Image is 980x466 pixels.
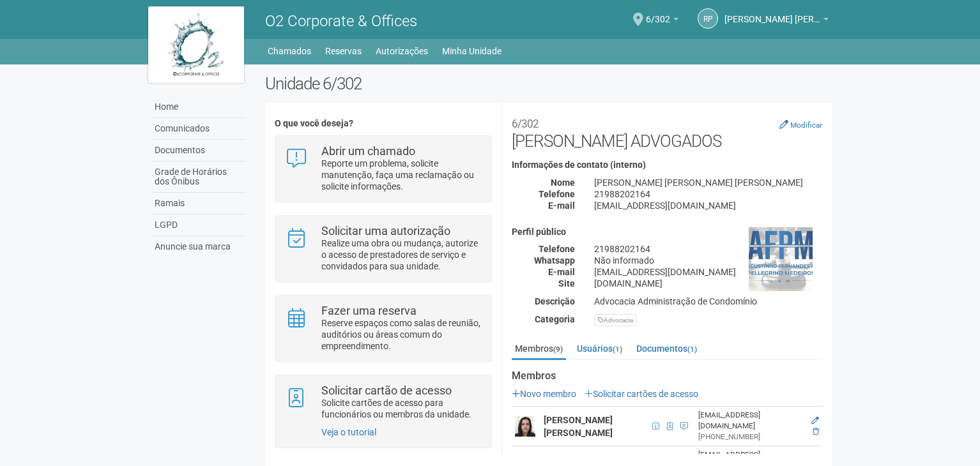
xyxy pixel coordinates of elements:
[151,140,246,162] a: Documentos
[512,112,822,151] h2: [PERSON_NAME] ADVOGADOS
[558,278,575,289] strong: Site
[548,200,575,211] strong: E-mail
[790,121,822,130] small: Modificar
[646,2,670,24] span: 6/302
[321,237,482,272] p: Realize uma obra ou mudança, autorize o acesso de prestadores de serviço e convidados para sua un...
[512,370,822,382] strong: Membros
[633,339,700,358] a: Documentos(1)
[151,96,246,118] a: Home
[512,117,539,130] small: 6/302
[321,304,417,317] strong: Fazer uma reserva
[285,225,481,272] a: Solicitar uma autorização Realize uma obra ou mudança, autorize o acesso de prestadores de serviç...
[698,410,802,432] div: [EMAIL_ADDRESS][DOMAIN_NAME]
[698,432,802,442] div: [PHONE_NUMBER]
[779,119,822,130] a: Modificar
[544,415,613,438] strong: [PERSON_NAME] [PERSON_NAME]
[574,339,625,358] a: Usuários(1)
[512,160,822,170] h4: Informações de contato (interno)
[151,162,246,193] a: Grade de Horários dos Ônibus
[648,419,663,433] span: CPF 132.245.257-11
[265,74,832,93] h2: Unidade 6/302
[585,243,832,255] div: 21988202164
[535,314,575,324] strong: Categoria
[585,200,832,211] div: [EMAIL_ADDRESS][DOMAIN_NAME]
[749,227,813,291] img: business.png
[548,267,575,277] strong: E-mail
[585,188,832,200] div: 21988202164
[321,224,450,237] strong: Solicitar uma autorização
[539,244,575,254] strong: Telefone
[268,42,311,60] a: Chamados
[442,42,501,60] a: Minha Unidade
[585,389,698,399] a: Solicitar cartões de acesso
[553,345,563,354] small: (9)
[551,177,575,188] strong: Nome
[646,16,678,26] a: 6/302
[594,314,637,326] div: Advocacia
[321,158,482,192] p: Reporte um problema, solicite manutenção, faça uma reclamação ou solicite informações.
[321,397,482,420] p: Solicite cartões de acesso para funcionários ou membros da unidade.
[677,419,689,433] span: ARQUITETA
[813,427,819,436] a: Excluir membro
[687,345,697,354] small: (1)
[151,118,246,140] a: Comunicados
[285,385,481,420] a: Solicitar cartão de acesso Solicite cartões de acesso para funcionários ou membros da unidade.
[512,227,822,237] h4: Perfil público
[613,345,622,354] small: (1)
[811,416,819,425] a: Editar membro
[151,236,246,257] a: Anuncie sua marca
[275,119,491,128] h4: O que você deseja?
[148,6,244,83] img: logo.jpg
[265,12,417,30] span: O2 Corporate & Offices
[321,427,376,437] a: Veja o tutorial
[285,146,481,192] a: Abrir um chamado Reporte um problema, solicite manutenção, faça uma reclamação ou solicite inform...
[663,419,677,433] span: Cartão de acesso ativo
[321,384,452,397] strong: Solicitar cartão de acesso
[151,214,246,236] a: LGPD
[151,193,246,214] a: Ramais
[698,8,718,29] a: RP
[585,278,832,289] div: [DOMAIN_NAME]
[285,305,481,352] a: Fazer uma reserva Reserve espaços como salas de reunião, auditórios ou áreas comum do empreendime...
[325,42,362,60] a: Reservas
[515,416,535,437] img: user.png
[585,296,832,307] div: Advocacia Administração de Condomínio
[512,389,576,399] a: Novo membro
[585,266,832,278] div: [EMAIL_ADDRESS][DOMAIN_NAME]
[585,255,832,266] div: Não informado
[321,144,415,158] strong: Abrir um chamado
[585,177,832,188] div: [PERSON_NAME] [PERSON_NAME] [PERSON_NAME]
[321,317,482,352] p: Reserve espaços como salas de reunião, auditórios ou áreas comum do empreendimento.
[539,189,575,199] strong: Telefone
[512,339,566,360] a: Membros(9)
[724,16,829,26] a: [PERSON_NAME] [PERSON_NAME] [PERSON_NAME]
[376,42,428,60] a: Autorizações
[724,2,820,24] span: RAFAEL PELLEGRINO MEDEIROS PENNA BASTOS
[534,255,575,266] strong: Whatsapp
[535,296,575,306] strong: Descrição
